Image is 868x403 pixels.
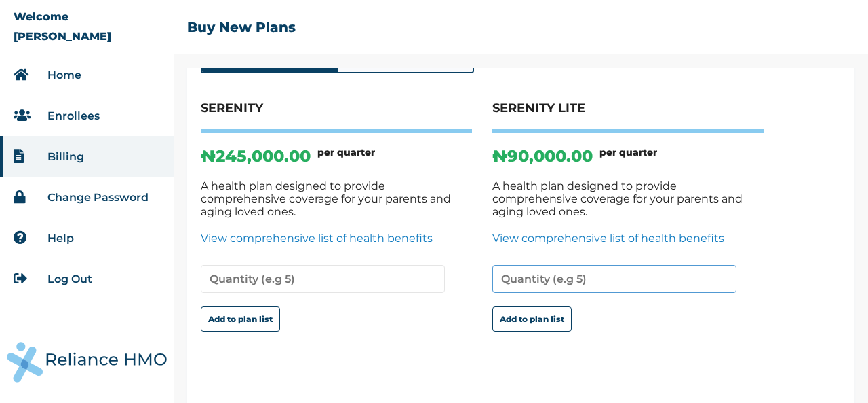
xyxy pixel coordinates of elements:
[201,306,280,332] button: Add to plan list
[492,232,764,245] a: View comprehensive list of health benefits
[47,232,74,245] a: Help
[201,146,311,166] p: ₦ 245,000.00
[201,101,472,133] h4: SERENITY
[492,179,764,218] p: A health plan designed to provide comprehensive coverage for your parents and aging loved ones.
[201,265,445,293] input: Quantity (e.g 5)
[492,265,736,293] input: Quantity (e.g 5)
[317,146,375,166] h6: per quarter
[492,306,572,332] button: Add to plan list
[492,146,593,166] p: ₦ 90,000.00
[47,109,100,122] a: Enrollees
[7,342,167,383] img: RelianceHMO's Logo
[187,19,296,35] h2: Buy New Plans
[14,10,68,23] p: Welcome
[201,179,472,218] p: A health plan designed to provide comprehensive coverage for your parents and aging loved ones.
[47,150,84,163] a: Billing
[492,101,764,133] h4: SERENITY LITE
[201,232,472,245] a: View comprehensive list of health benefits
[14,30,111,43] p: [PERSON_NAME]
[47,69,81,82] a: Home
[47,273,92,285] a: Log Out
[599,146,657,166] h6: per quarter
[47,191,149,204] a: Change Password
